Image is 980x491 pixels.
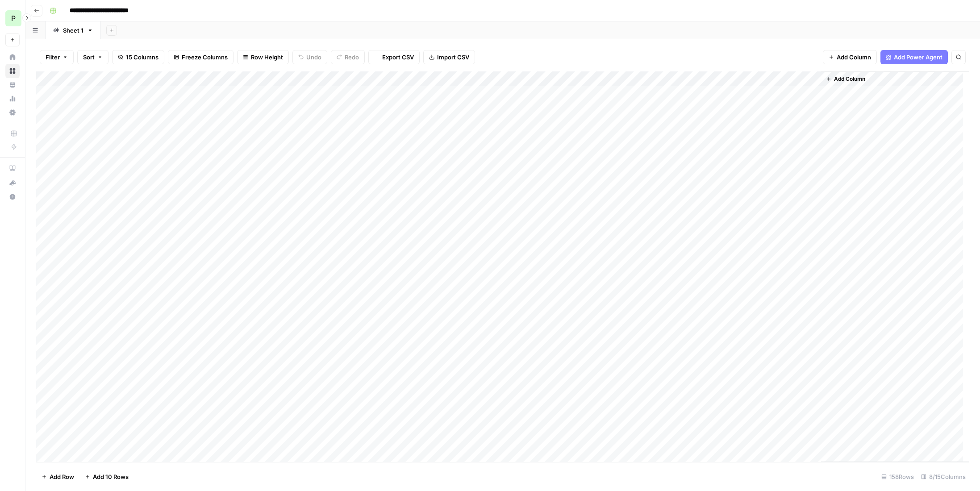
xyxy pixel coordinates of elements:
[251,53,283,62] span: Row Height
[5,64,20,78] a: Browse
[834,75,865,83] span: Add Column
[93,472,129,481] span: Add 10 Rows
[36,470,79,484] button: Add Row
[5,7,20,29] button: Workspace: Paragon
[5,175,20,190] button: What's new?
[50,472,74,481] span: Add Row
[63,26,83,35] div: Sheet 1
[5,50,20,64] a: Home
[5,161,20,175] a: AirOps Academy
[880,50,948,64] button: Add Power Agent
[46,53,60,62] span: Filter
[6,176,19,189] div: What's new?
[5,105,20,120] a: Settings
[5,78,20,92] a: Your Data
[878,470,917,484] div: 158 Rows
[822,73,869,85] button: Add Column
[894,53,942,62] span: Add Power Agent
[126,53,158,62] span: 15 Columns
[823,50,877,64] button: Add Column
[77,50,108,64] button: Sort
[237,50,289,64] button: Row Height
[5,190,20,204] button: Help + Support
[423,50,475,64] button: Import CSV
[83,53,95,62] span: Sort
[292,50,327,64] button: Undo
[46,21,101,39] a: Sheet 1
[382,53,414,62] span: Export CSV
[79,470,134,484] button: Add 10 Rows
[5,92,20,106] a: Usage
[306,53,321,62] span: Undo
[345,53,359,62] span: Redo
[168,50,234,64] button: Freeze Columns
[437,53,469,62] span: Import CSV
[917,470,969,484] div: 8/15 Columns
[182,53,228,62] span: Freeze Columns
[837,53,871,62] span: Add Column
[40,50,74,64] button: Filter
[368,50,420,64] button: Export CSV
[331,50,365,64] button: Redo
[112,50,164,64] button: 15 Columns
[11,13,16,24] span: P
